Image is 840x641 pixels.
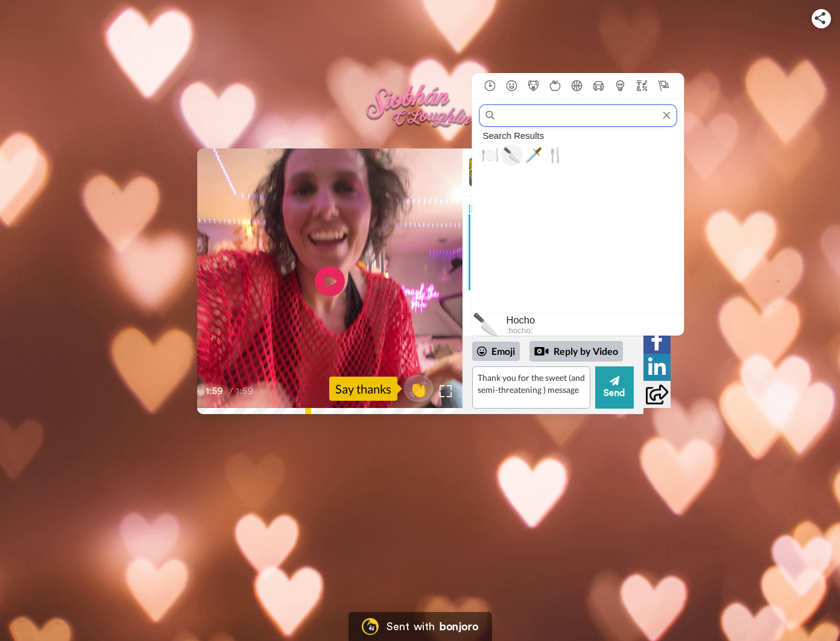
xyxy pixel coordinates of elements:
div: Say thanks [329,377,397,401]
button: 👏 [403,375,434,402]
div: Send [PERSON_NAME] a reply. [463,295,643,339]
div: Reply by Video [534,344,549,359]
span: / [229,384,233,398]
div: Reply by Video [529,341,623,362]
button: Send [595,366,634,409]
span: 1:59 [206,384,227,398]
span: 👏 [403,379,434,398]
img: ic_share.svg [815,12,826,24]
img: Profile Image [469,158,498,187]
img: Full screen [440,385,452,397]
img: logo [364,82,475,130]
span: 1:59 [236,384,257,398]
textarea: Thank you for the sweet (and semi-threatening ) message [472,366,590,409]
div: Emoji [472,342,520,361]
div: [PERSON_NAME] [463,196,643,214]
